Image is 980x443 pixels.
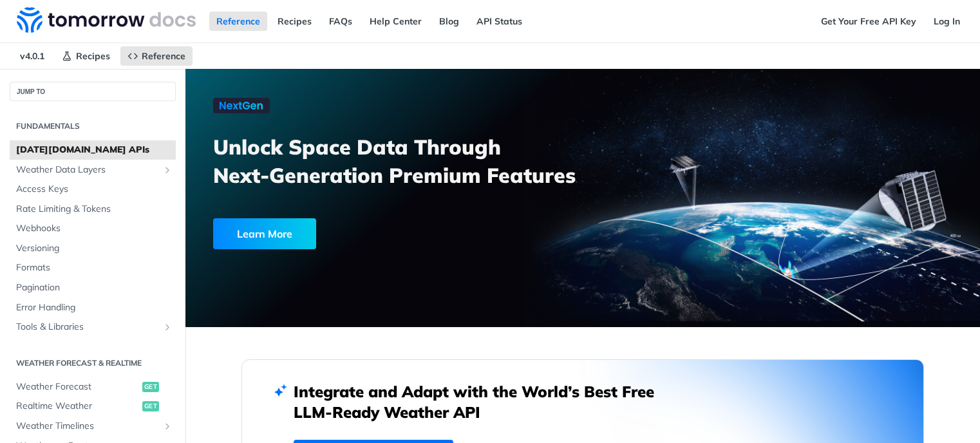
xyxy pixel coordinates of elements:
[213,133,597,189] h3: Unlock Space Data Through Next-Generation Premium Features
[10,377,176,397] a: Weather Forecastget
[162,421,173,431] button: Show subpages for Weather Timelines
[142,50,185,62] span: Reference
[209,12,267,31] a: Reference
[10,278,176,297] a: Pagination
[10,82,176,101] button: JUMP TO
[16,164,159,176] span: Weather Data Layers
[10,258,176,278] a: Formats
[16,400,139,413] span: Realtime Weather
[16,261,173,274] span: Formats
[17,7,196,33] img: Tomorrow.io Weather API Docs
[814,12,923,31] a: Get Your Free API Key
[10,317,176,337] a: Tools & LibrariesShow subpages for Tools & Libraries
[322,12,359,31] a: FAQs
[16,222,173,235] span: Webhooks
[10,219,176,238] a: Webhooks
[213,98,270,113] img: NextGen
[10,357,176,369] h2: Weather Forecast & realtime
[55,46,117,66] a: Recipes
[16,242,173,255] span: Versioning
[16,281,173,294] span: Pagination
[10,397,176,416] a: Realtime Weatherget
[10,160,176,180] a: Weather Data LayersShow subpages for Weather Data Layers
[363,12,429,31] a: Help Center
[270,12,319,31] a: Recipes
[16,144,173,156] span: [DATE][DOMAIN_NAME] APIs
[10,140,176,160] a: [DATE][DOMAIN_NAME] APIs
[120,46,193,66] a: Reference
[10,200,176,219] a: Rate Limiting & Tokens
[213,218,520,249] a: Learn More
[10,298,176,317] a: Error Handling
[10,239,176,258] a: Versioning
[927,12,967,31] a: Log In
[469,12,529,31] a: API Status
[16,301,173,314] span: Error Handling
[13,46,52,66] span: v4.0.1
[142,382,159,392] span: get
[76,50,110,62] span: Recipes
[10,417,176,436] a: Weather TimelinesShow subpages for Weather Timelines
[432,12,466,31] a: Blog
[10,120,176,132] h2: Fundamentals
[10,180,176,199] a: Access Keys
[162,165,173,175] button: Show subpages for Weather Data Layers
[294,381,674,422] h2: Integrate and Adapt with the World’s Best Free LLM-Ready Weather API
[142,401,159,411] span: get
[16,420,159,433] span: Weather Timelines
[162,322,173,332] button: Show subpages for Tools & Libraries
[213,218,316,249] div: Learn More
[16,203,173,216] span: Rate Limiting & Tokens
[16,183,173,196] span: Access Keys
[16,321,159,334] span: Tools & Libraries
[16,381,139,393] span: Weather Forecast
